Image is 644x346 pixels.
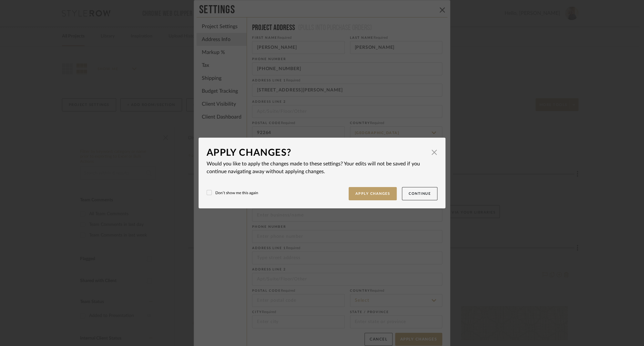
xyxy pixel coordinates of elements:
button: Continue [402,187,437,200]
button: Apply Changes [349,187,397,200]
p: Would you like to apply the changes made to these settings? Your edits will not be saved if you c... [207,160,437,175]
div: Apply Changes? [207,146,428,160]
button: Close [428,146,441,159]
label: Don’t show me this again [207,190,258,196]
